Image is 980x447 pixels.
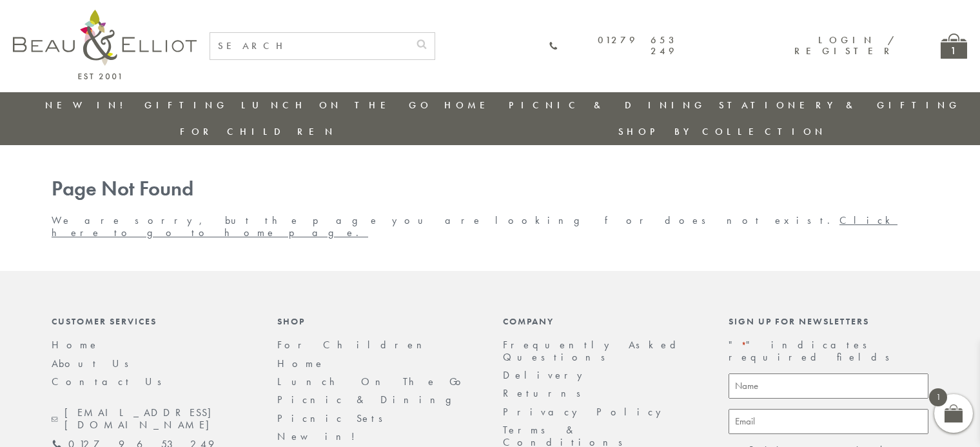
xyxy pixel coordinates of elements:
[941,34,967,59] a: 1
[52,338,99,352] a: Home
[277,412,391,425] a: Picnic Sets
[277,393,464,406] a: Picnic & Dining
[52,177,928,201] h1: Page Not Found
[144,99,228,112] a: Gifting
[241,99,432,112] a: Lunch On The Go
[52,375,170,388] a: Contact Us
[503,405,668,419] a: Privacy Policy
[509,99,706,112] a: Picnic & Dining
[549,35,678,57] a: 01279 653 249
[277,357,325,370] a: Home
[444,99,496,112] a: Home
[180,125,337,138] a: For Children
[52,407,251,431] a: [EMAIL_ADDRESS][DOMAIN_NAME]
[503,338,684,363] a: Frequently Asked Questions
[929,388,947,406] span: 1
[729,409,928,434] input: Email
[729,373,928,399] input: Name
[729,339,928,363] p: " " indicates required fields
[52,214,897,239] a: Click here to go to home page.
[13,10,197,79] img: logo
[503,386,589,400] a: Returns
[503,316,703,326] div: Company
[52,357,137,370] a: About Us
[52,316,251,326] div: Customer Services
[277,316,477,326] div: Shop
[794,34,896,57] a: Login / Register
[277,375,469,388] a: Lunch On The Go
[210,33,409,59] input: SEARCH
[618,125,827,138] a: Shop by collection
[719,99,961,112] a: Stationery & Gifting
[503,368,589,382] a: Delivery
[277,338,432,352] a: For Children
[729,316,928,326] div: Sign up for newsletters
[45,99,132,112] a: New in!
[39,177,941,239] div: We are sorry, but the page you are looking for does not exist.
[277,430,364,443] a: New in!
